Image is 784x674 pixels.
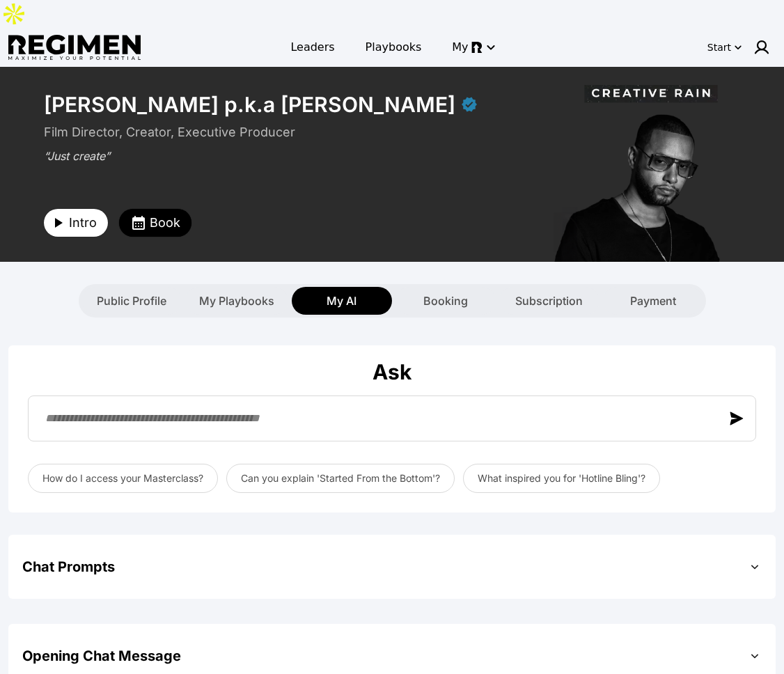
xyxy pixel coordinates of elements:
[44,209,108,237] button: Intro
[69,213,97,233] span: Intro
[22,646,181,666] h2: Opening Chat Message
[499,287,599,315] button: Subscription
[452,39,468,56] span: My
[444,35,501,60] button: My
[44,148,538,164] div: “Just create”
[97,292,166,309] span: Public Profile
[185,287,288,315] button: My Playbooks
[515,292,583,309] span: Subscription
[463,464,660,493] button: What inspired you for 'Hotline Bling'?
[357,35,430,60] a: Playbooks
[22,557,115,577] h2: Chat Prompts
[199,292,274,309] span: My Playbooks
[22,359,762,384] div: Ask
[150,213,180,233] span: Book
[81,287,182,315] button: Public Profile
[707,40,731,54] div: Start
[705,36,745,58] button: Start
[461,96,478,113] div: Verified partner - Julien Christian Lutz p.k.a Director X
[8,35,141,61] img: Regimen logo
[630,292,676,309] span: Payment
[290,39,334,56] span: Leaders
[44,123,538,142] div: Film Director, Creator, Executive Producer
[603,287,703,315] button: Payment
[282,35,343,60] a: Leaders
[28,464,218,493] button: How do I access your Masterclass?
[730,412,744,425] img: send message
[366,39,422,56] span: Playbooks
[423,292,468,309] span: Booking
[292,287,392,315] button: My AI
[44,92,455,117] div: [PERSON_NAME] p.k.a [PERSON_NAME]
[753,39,770,56] img: user icon
[119,209,191,237] button: Book
[327,292,356,309] span: My AI
[226,464,455,493] button: Can you explain 'Started From the Bottom'?
[395,287,496,315] button: Booking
